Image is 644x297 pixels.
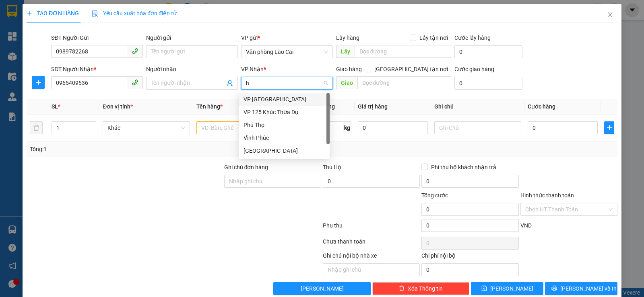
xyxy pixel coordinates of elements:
[146,33,238,42] div: Người gửi
[10,58,83,85] b: GỬI : Văn phòng Lào Cai
[358,103,388,110] span: Giá trị hàng
[45,30,183,40] li: Hotline: 19003239 - 0926.621.621
[52,103,58,110] span: SL
[454,77,522,90] input: Cước giao hàng
[490,284,533,293] span: [PERSON_NAME]
[246,46,328,58] span: Văn phòng Lào Cai
[196,121,283,134] input: VD: Bàn, Ghế
[88,58,140,76] h1: V8HILHVC
[454,66,494,72] label: Cước giao hàng
[560,284,617,293] span: [PERSON_NAME] và In
[605,125,614,131] span: plus
[241,33,333,42] div: VP gửi
[146,65,238,74] div: Người nhận
[399,285,405,292] span: delete
[336,45,355,58] span: Lấy
[599,4,621,27] button: Close
[239,131,330,144] div: Vĩnh Phúc
[454,35,491,41] label: Cước lấy hàng
[545,282,617,295] button: printer[PERSON_NAME] và In
[92,10,98,17] img: icon
[431,99,524,115] th: Ghi chú
[132,79,138,86] span: phone
[32,79,44,86] span: plus
[45,20,183,30] li: Số [GEOGRAPHIC_DATA], [GEOGRAPHIC_DATA]
[227,80,233,86] span: user-add
[528,103,555,110] span: Cước hàng
[30,145,249,154] div: Tổng: 1
[471,282,543,295] button: save[PERSON_NAME]
[322,237,421,251] div: Chưa thanh toán
[454,45,522,58] input: Cước lấy hàng
[27,10,32,16] span: plus
[336,76,357,89] span: Giao
[30,121,43,134] button: delete
[371,65,451,74] span: [GEOGRAPHIC_DATA] tận nơi
[520,222,532,229] span: VND
[132,48,138,54] span: phone
[551,285,557,292] span: printer
[434,121,521,134] input: Ghi Chú
[224,175,321,188] input: Ghi chú đơn hàng
[92,10,177,16] span: Yêu cầu xuất hóa đơn điện tử
[196,103,223,110] span: Tên hàng
[416,33,451,42] span: Lấy tận nơi
[241,66,264,72] span: VP Nhận
[408,284,443,293] span: Xóa Thông tin
[76,41,151,51] b: Gửi khách hàng
[239,93,330,106] div: VP Thượng Lý
[481,285,487,292] span: save
[336,35,359,41] span: Lấy hàng
[61,9,166,19] b: [PERSON_NAME] Sunrise
[604,121,614,134] button: plus
[239,144,330,157] div: Hưng Yên
[244,121,325,129] div: Phú Thọ
[372,282,469,295] button: deleteXóa Thông tin
[323,251,420,263] div: Ghi chú nội bộ nhà xe
[239,106,330,119] div: VP 125 Khúc Thừa Dụ
[27,10,79,16] span: TẠO ĐƠN HÀNG
[301,284,344,293] span: [PERSON_NAME]
[428,163,500,172] span: Phí thu hộ khách nhận trả
[421,251,518,263] div: Chi phí nội bộ
[323,263,420,276] input: Nhập ghi chú
[421,192,448,199] span: Tổng cước
[10,10,50,50] img: logo.jpg
[244,108,325,117] div: VP 125 Khúc Thừa Dụ
[336,66,362,72] span: Giao hàng
[323,164,341,170] span: Thu Hộ
[51,33,143,42] div: SĐT Người Gửi
[358,121,428,134] input: 0
[32,76,45,89] button: plus
[51,65,143,74] div: SĐT Người Nhận
[103,103,133,110] span: Đơn vị tính
[224,164,268,170] label: Ghi chú đơn hàng
[239,119,330,131] div: Phú Thọ
[520,192,574,199] label: Hình thức thanh toán
[355,45,452,58] input: Dọc đường
[244,95,325,104] div: VP [GEOGRAPHIC_DATA]
[357,76,452,89] input: Dọc đường
[107,122,185,134] span: Khác
[322,221,421,235] div: Phụ thu
[244,133,325,142] div: Vĩnh Phúc
[607,12,613,18] span: close
[343,121,351,134] span: kg
[273,282,370,295] button: [PERSON_NAME]
[244,146,325,155] div: [GEOGRAPHIC_DATA]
